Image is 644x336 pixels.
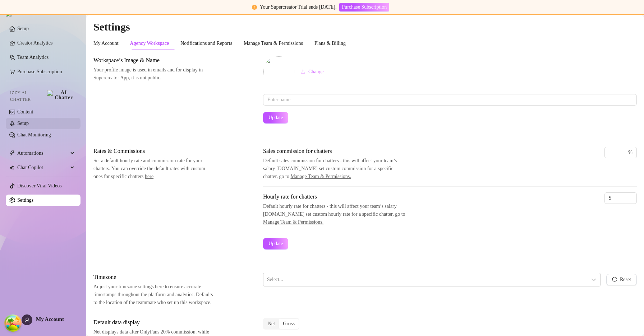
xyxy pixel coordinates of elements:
a: Discover Viral Videos [17,183,62,188]
span: My Account [36,316,64,322]
span: Hourly rate for chatters [263,192,407,201]
span: Default sales commission for chatters - this will affect your team’s salary [DOMAIN_NAME] set cus... [263,157,407,181]
span: Update [268,241,283,247]
div: Agency Workspace [130,39,169,47]
span: Update [268,115,283,121]
img: AI Chatter [47,90,75,100]
span: exclamation-circle [252,5,257,10]
span: Reset [620,277,631,283]
span: Adjust your timezone settings here to ensure accurate timestamps throughout the platform and anal... [93,283,214,307]
img: Chat Copilot [9,165,14,170]
span: Set a default hourly rate and commission rate for your chatters. You can override the default rat... [93,157,214,181]
div: My Account [93,39,119,47]
span: Your profile image is used in emails and for display in Supercreator App, it is not public. [93,66,214,82]
span: Rates & Commissions [93,147,214,155]
span: Your Supercreator Trial ends [DATE]. [260,4,337,10]
div: Notifications and Reports [180,39,232,47]
span: user [24,317,30,323]
img: square-placeholder.png [263,56,294,87]
span: Timezone [93,273,214,281]
a: Purchase Subscription [339,4,389,10]
button: Change [295,66,330,78]
button: Purchase Subscription [339,3,389,11]
div: Net [264,319,279,329]
button: Reset [606,274,637,285]
button: Open Tanstack query devtools [6,316,20,330]
a: Chat Monitoring [17,132,51,137]
h2: Settings [93,20,637,34]
span: Sales commission for chatters [263,147,407,155]
div: Gross [279,319,299,329]
span: Purchase Subscription [342,4,387,10]
a: Setup [17,121,29,126]
span: Chat Copilot [17,162,68,173]
a: Purchase Subscription [17,69,62,74]
span: Change [308,69,324,75]
span: here [145,174,153,179]
div: Plans & Billing [314,39,346,47]
span: thunderbolt [9,150,15,156]
span: Workspace’s Image & Name [93,56,214,65]
span: Default data display [93,318,214,327]
a: Settings [17,197,33,203]
button: Update [263,238,288,249]
span: Manage Team & Permissions. [290,174,351,179]
span: Manage Team & Permissions. [263,219,323,225]
div: segmented control [263,318,299,330]
span: Automations [17,148,68,159]
div: Manage Team & Permissions [244,39,303,47]
a: Team Analytics [17,55,49,60]
button: Update [263,112,288,123]
a: Creator Analytics [17,37,75,49]
input: Enter name [263,94,637,106]
a: Content [17,109,33,115]
span: Izzy AI Chatter [10,89,44,103]
span: reload [612,277,617,282]
span: upload [300,69,305,74]
a: Setup [17,26,29,31]
span: Default hourly rate for chatters - this will affect your team’s salary [DOMAIN_NAME] set custom h... [263,202,407,226]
